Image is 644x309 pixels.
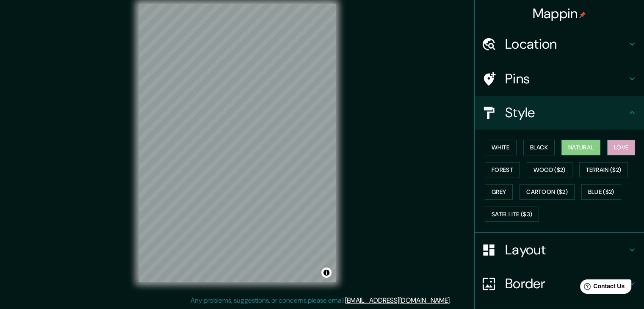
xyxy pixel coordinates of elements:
[321,268,332,278] button: Toggle attribution
[523,140,555,155] button: Black
[452,295,454,306] div: .
[505,241,627,258] h4: Layout
[475,96,644,130] div: Style
[607,140,635,155] button: Love
[485,140,517,155] button: White
[505,275,627,292] h4: Border
[579,162,628,178] button: Terrain ($2)
[485,207,539,222] button: Satellite ($3)
[485,162,520,178] button: Forest
[191,295,451,306] p: Any problems, suggestions, or concerns please email .
[475,27,644,61] div: Location
[533,5,586,22] h4: Mappin
[451,295,452,306] div: .
[475,62,644,96] div: Pins
[505,70,627,87] h4: Pins
[520,184,575,200] button: Cartoon ($2)
[345,296,450,305] a: [EMAIL_ADDRESS][DOMAIN_NAME]
[475,233,644,267] div: Layout
[579,11,586,18] img: pin-icon.png
[485,184,513,200] button: Grey
[505,104,627,121] h4: Style
[139,4,336,282] canvas: Map
[581,184,621,200] button: Blue ($2)
[527,162,572,178] button: Wood ($2)
[561,140,600,155] button: Natural
[505,36,627,52] h4: Location
[475,267,644,301] div: Border
[569,276,635,300] iframe: Help widget launcher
